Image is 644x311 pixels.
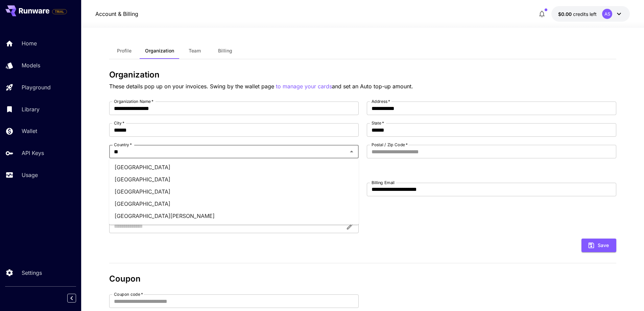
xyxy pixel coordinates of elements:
[372,98,390,104] label: Address
[114,98,153,104] label: Organization Name
[95,10,138,18] nav: breadcrumb
[218,48,232,54] span: Billing
[145,48,174,54] span: Organization
[109,198,359,210] li: [GEOGRAPHIC_DATA]
[372,180,395,185] label: Billing Email
[67,294,76,303] button: Collapse sidebar
[347,147,356,156] button: Close
[109,70,616,80] h3: Organization
[558,10,597,18] div: $0.00
[573,11,597,17] span: credits left
[114,142,132,148] label: Country
[22,83,51,91] p: Playground
[95,10,138,18] a: Account & Billing
[52,9,67,14] span: TRIAL
[602,9,612,19] div: AS
[22,39,37,47] p: Home
[22,61,40,69] p: Models
[372,142,408,148] label: Postal / Zip Code
[109,83,276,90] span: These details pop up on your invoices. Swing by the wallet page
[114,291,143,297] label: Coupon code
[109,173,359,185] li: [GEOGRAPHIC_DATA]
[372,120,384,126] label: State
[22,105,40,113] p: Library
[189,48,201,54] span: Team
[22,171,38,179] p: Usage
[332,83,413,90] span: and set an Auto top-up amount.
[109,210,359,222] li: [GEOGRAPHIC_DATA][PERSON_NAME]
[276,82,332,91] button: to manage your cards
[109,274,616,284] h3: Coupon
[52,7,67,16] span: Add your payment card to enable full platform functionality.
[114,120,124,126] label: City
[22,269,42,277] p: Settings
[109,185,359,198] li: [GEOGRAPHIC_DATA]
[117,48,132,54] span: Profile
[581,239,616,252] button: Save
[109,161,359,173] li: [GEOGRAPHIC_DATA]
[551,6,630,22] button: $0.00AS
[22,149,44,157] p: API Keys
[22,127,37,135] p: Wallet
[558,11,573,17] span: $0.00
[72,292,81,304] div: Collapse sidebar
